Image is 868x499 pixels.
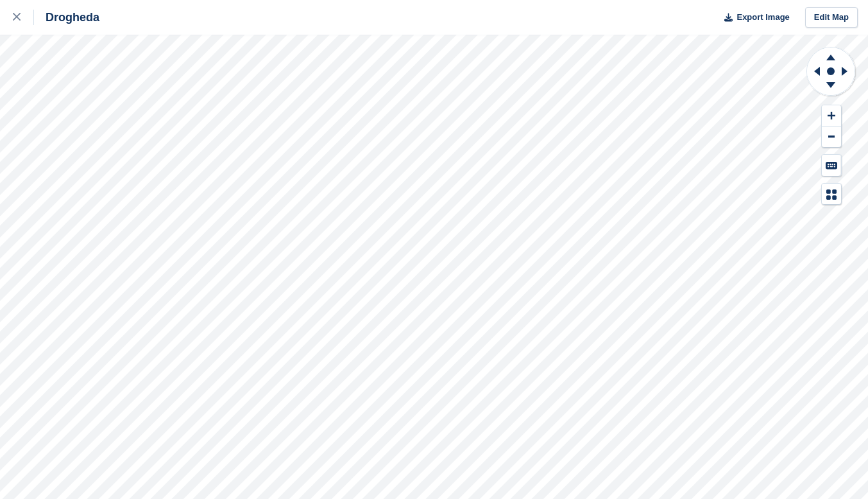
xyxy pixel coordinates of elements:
[34,10,99,25] div: Drogheda
[717,7,790,28] button: Export Image
[822,105,841,127] button: Zoom In
[805,7,858,28] a: Edit Map
[822,127,841,148] button: Zoom Out
[822,184,841,205] button: Map Legend
[736,11,789,24] span: Export Image
[822,155,841,176] button: Keyboard Shortcuts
